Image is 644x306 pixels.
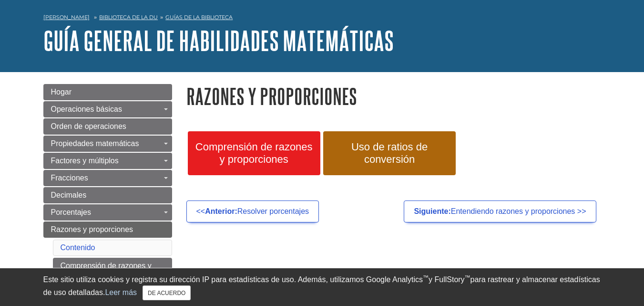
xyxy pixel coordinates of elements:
font: Porcentajes [51,208,92,216]
font: para rastrear y almacenar estadísticas de uso detalladas. [43,275,600,296]
font: Este sitio utiliza cookies y registra su dirección IP para estadísticas de uso. Además, utilizamo... [43,275,423,284]
font: Fracciones [51,174,88,182]
font: ™ [423,274,429,281]
font: Operaciones básicas [51,105,122,113]
font: Anterior: [205,207,237,215]
a: Uso de ratios de conversión [323,131,456,175]
a: Guías de la biblioteca [165,14,233,21]
font: << [196,207,205,215]
font: Entendiendo razones y proporciones >> [451,207,586,215]
button: Cerca [143,285,191,300]
a: Decimales [43,187,172,203]
a: Operaciones básicas [43,101,172,117]
font: Propiedades matemáticas [51,139,139,148]
font: Comprensión de razones y proporciones [61,262,152,281]
nav: migaja de pan [43,11,601,26]
a: Hogar [43,84,172,100]
font: DE ACUERDO [148,290,185,296]
font: y FullStory [429,275,465,284]
font: Uso de ratios de conversión [351,141,428,165]
a: Siguiente:Entendiendo razones y proporciones >> [404,200,596,222]
a: Fracciones [43,170,172,186]
font: Siguiente: [414,207,450,215]
a: Comprensión de razones y proporciones [188,131,320,175]
a: Factores y múltiplos [43,153,172,169]
a: Propiedades matemáticas [43,136,172,152]
font: Hogar [51,88,72,96]
font: [PERSON_NAME] [43,14,90,21]
a: Leer más [105,288,137,296]
font: Razones y proporciones [186,84,357,108]
a: Razones y proporciones [43,222,172,238]
a: Guía general de habilidades matemáticas [43,26,394,55]
font: Decimales [51,191,87,199]
font: Razones y proporciones [51,225,133,233]
a: Porcentajes [43,204,172,221]
font: Orden de operaciones [51,122,126,130]
a: Biblioteca de la DU [99,14,158,21]
font: Factores y múltiplos [51,157,119,165]
font: Resolver porcentajes [237,207,309,215]
a: <<Anterior:Resolver porcentajes [186,200,319,222]
font: Comprensión de razones y proporciones [195,141,313,165]
a: [PERSON_NAME] [43,13,90,21]
a: Contenido [61,243,95,252]
font: ™ [465,274,470,281]
a: Orden de operaciones [43,118,172,135]
a: Comprensión de razones y proporciones [53,258,172,285]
